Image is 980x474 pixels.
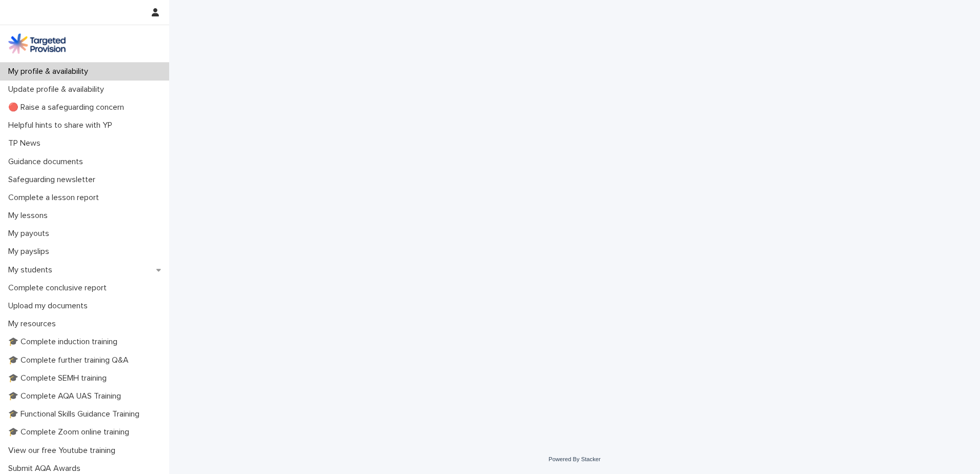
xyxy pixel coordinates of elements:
p: Complete a lesson report [4,193,107,203]
a: Powered By Stacker [548,456,600,462]
p: Guidance documents [4,157,91,167]
p: 🎓 Functional Skills Guidance Training [4,409,148,419]
p: 🔴 Raise a safeguarding concern [4,103,132,112]
p: 🎓 Complete SEMH training [4,373,115,383]
p: 🎓 Complete induction training [4,337,126,347]
p: Submit AQA Awards [4,464,89,473]
p: View our free Youtube training [4,446,124,456]
p: 🎓 Complete Zoom online training [4,427,137,437]
p: My payslips [4,247,57,256]
img: M5nRWzHhSzIhMunXDL62 [8,33,66,54]
p: Complete conclusive report [4,283,115,293]
p: My lessons [4,211,56,221]
p: My resources [4,319,64,329]
p: Update profile & availability [4,85,112,94]
p: Upload my documents [4,301,96,311]
p: Safeguarding newsletter [4,175,104,185]
p: My students [4,265,60,275]
p: My profile & availability [4,67,96,76]
p: 🎓 Complete further training Q&A [4,355,137,365]
p: My payouts [4,229,57,239]
p: TP News [4,139,49,148]
p: 🎓 Complete AQA UAS Training [4,391,129,401]
p: Helpful hints to share with YP [4,121,120,130]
